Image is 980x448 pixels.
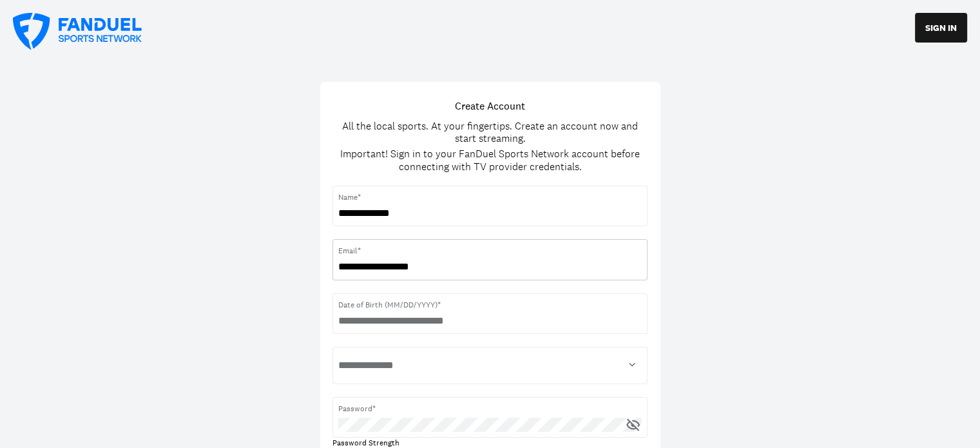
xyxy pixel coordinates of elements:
h1: Create Account [455,98,525,113]
span: Date of Birth (MM/DD/YYYY)* [338,299,641,311]
span: Name* [338,191,641,203]
span: Password* [338,403,641,414]
button: SIGN IN [915,13,967,43]
div: Important! Sign in to your FanDuel Sports Network account before connecting with TV provider cred... [333,148,648,172]
div: All the local sports. At your fingertips. Create an account now and start streaming. [333,120,648,144]
span: Email* [338,245,641,257]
